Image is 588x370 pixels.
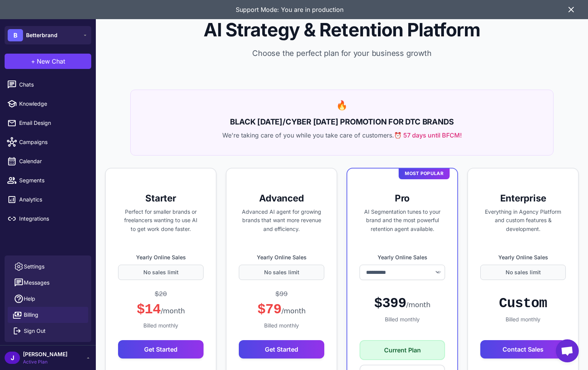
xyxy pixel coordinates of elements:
[3,134,93,150] a: Campaigns
[239,321,324,330] div: Billed monthly
[118,340,204,359] button: Get Started
[506,268,541,277] span: No sales limit
[19,119,87,127] span: Email Design
[239,253,324,262] label: Yearly Online Sales
[8,291,88,307] a: Help
[31,57,35,66] span: +
[140,131,544,140] p: We're taking care of you while you take care of customers.
[118,208,204,234] p: Perfect for smaller brands or freelancers wanting to use AI to get work done faster.
[118,321,204,330] div: Billed monthly
[19,100,87,108] span: Knowledge
[24,327,46,335] span: Sign Out
[399,168,450,179] div: Most Popular
[239,192,324,205] h3: Advanced
[8,323,88,339] button: Sign Out
[108,18,576,41] h1: AI Strategy & Retention Platform
[276,289,288,300] div: $99
[19,214,87,223] span: Integrations
[360,208,445,234] p: AI Segmentation tunes to your brand and the most powerful retention agent available.
[556,339,579,362] div: Open chat
[360,340,445,360] button: Current Plan
[239,340,324,359] button: Get Started
[3,172,93,188] a: Segments
[480,253,566,262] label: Yearly Online Sales
[19,138,87,146] span: Campaigns
[336,100,348,111] span: 🔥
[37,57,65,66] span: New Chat
[161,307,185,315] span: /month
[239,208,324,234] p: Advanced AI agent for growing brands that want more revenue and efficiency.
[26,31,57,39] span: Betterbrand
[374,295,430,312] div: $399
[3,192,93,208] a: Analytics
[3,96,93,112] a: Knowledge
[5,352,20,364] div: J
[264,268,299,277] span: No sales limit
[143,268,179,277] span: No sales limit
[24,295,35,303] span: Help
[480,340,566,359] button: Contact Sales
[3,115,93,131] a: Email Design
[480,208,566,234] p: Everything in Agency Platform and custom features & development.
[24,278,49,287] span: Messages
[5,26,91,44] button: BBetterbrand
[118,253,204,262] label: Yearly Online Sales
[108,47,576,59] p: Choose the perfect plan for your business growth
[257,301,305,318] div: $79
[118,192,204,205] h3: Starter
[19,195,87,204] span: Analytics
[155,289,167,300] div: $20
[8,29,23,41] div: B
[8,275,88,291] button: Messages
[23,359,67,365] span: Active Plan
[19,80,87,89] span: Chats
[499,295,547,312] div: Custom
[24,311,38,319] span: Billing
[394,131,462,140] span: ⏰ 57 days until BFCM!
[406,301,430,309] span: /month
[136,301,185,318] div: $14
[281,307,305,315] span: /month
[480,192,566,205] h3: Enterprise
[24,262,44,271] span: Settings
[360,315,445,324] div: Billed monthly
[360,192,445,205] h3: Pro
[360,253,445,262] label: Yearly Online Sales
[3,211,93,227] a: Integrations
[19,157,87,165] span: Calendar
[3,153,93,169] a: Calendar
[140,116,544,128] h2: BLACK [DATE]/CYBER [DATE] PROMOTION FOR DTC BRANDS
[19,176,87,185] span: Segments
[3,77,93,93] a: Chats
[5,54,91,69] button: +New Chat
[23,350,67,359] span: [PERSON_NAME]
[480,315,566,324] div: Billed monthly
